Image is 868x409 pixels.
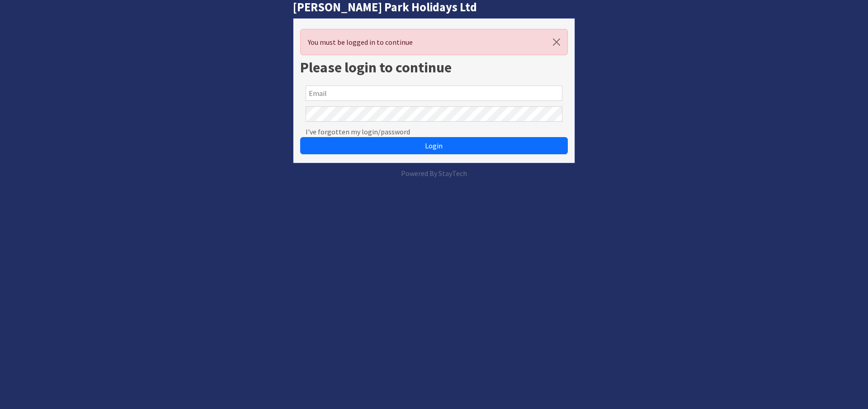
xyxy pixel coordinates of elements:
[300,59,568,76] h1: Please login to continue
[425,141,443,150] span: Login
[306,86,562,101] input: Email
[300,29,568,55] div: You must be logged in to continue
[293,168,575,179] p: Powered By StayTech
[306,126,410,137] a: I've forgotten my login/password
[300,137,568,154] button: Login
